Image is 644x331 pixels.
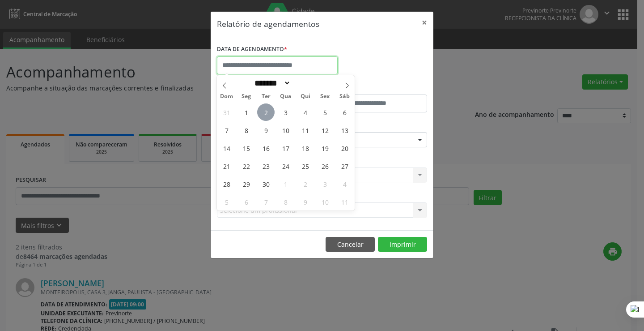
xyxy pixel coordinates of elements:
button: Cancelar [326,237,375,252]
span: Setembro 15, 2025 [237,139,255,157]
span: Outubro 6, 2025 [237,193,255,211]
span: Outubro 11, 2025 [336,193,353,211]
span: Setembro 18, 2025 [297,139,314,157]
span: Setembro 5, 2025 [316,103,334,121]
span: Outubro 5, 2025 [218,193,235,211]
span: Setembro 29, 2025 [237,175,255,193]
span: Setembro 11, 2025 [297,121,314,139]
span: Setembro 17, 2025 [277,139,294,157]
button: Close [415,12,433,34]
span: Outubro 7, 2025 [257,193,275,211]
span: Setembro 12, 2025 [316,121,334,139]
span: Setembro 19, 2025 [316,139,334,157]
span: Setembro 4, 2025 [297,103,314,121]
span: Outubro 10, 2025 [316,193,334,211]
span: Setembro 26, 2025 [316,157,334,175]
span: Qui [296,94,315,99]
button: Imprimir [378,237,427,252]
span: Qua [276,94,296,99]
span: Sáb [335,94,355,99]
span: Setembro 24, 2025 [277,157,294,175]
span: Outubro 1, 2025 [277,175,294,193]
span: Setembro 28, 2025 [218,175,235,193]
span: Setembro 13, 2025 [336,121,353,139]
span: Setembro 25, 2025 [297,157,314,175]
span: Outubro 2, 2025 [297,175,314,193]
span: Setembro 6, 2025 [336,103,353,121]
span: Outubro 8, 2025 [277,193,294,211]
span: Dom [217,94,237,99]
label: DATA DE AGENDAMENTO [217,43,287,56]
span: Sex [315,94,335,99]
span: Setembro 16, 2025 [257,139,275,157]
span: Outubro 3, 2025 [316,175,334,193]
span: Setembro 23, 2025 [257,157,275,175]
span: Seg [237,94,256,99]
h5: Relatório de agendamentos [217,18,319,30]
span: Setembro 2, 2025 [257,103,275,121]
span: Outubro 4, 2025 [336,175,353,193]
span: Agosto 31, 2025 [218,103,235,121]
span: Setembro 30, 2025 [257,175,275,193]
span: Setembro 7, 2025 [218,121,235,139]
span: Setembro 8, 2025 [237,121,255,139]
span: Setembro 14, 2025 [218,139,235,157]
span: Setembro 10, 2025 [277,121,294,139]
span: Setembro 22, 2025 [237,157,255,175]
span: Setembro 20, 2025 [336,139,353,157]
span: Setembro 1, 2025 [237,103,255,121]
span: Setembro 21, 2025 [218,157,235,175]
span: Ter [256,94,276,99]
span: Outubro 9, 2025 [297,193,314,211]
span: Setembro 3, 2025 [277,103,294,121]
label: ATÉ [324,81,427,95]
select: Month [251,78,291,88]
span: Setembro 27, 2025 [336,157,353,175]
input: Year [291,78,320,88]
span: Setembro 9, 2025 [257,121,275,139]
